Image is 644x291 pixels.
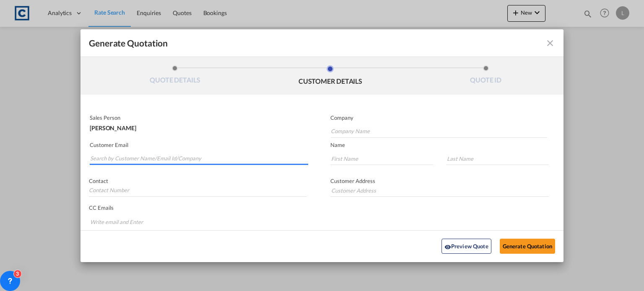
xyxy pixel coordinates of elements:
li: CUSTOMER DETAILS [253,65,408,88]
input: Chips input. [90,215,153,229]
md-chips-wrap: Chips container. Enter the text area, then type text, and press enter to add a chip. [89,214,532,231]
span: Customer Address [330,178,375,184]
input: Contact Number [89,184,306,197]
p: Company [330,114,547,121]
div: [PERSON_NAME] [90,121,306,131]
p: Customer Email [90,142,308,148]
button: Generate Quotation [500,239,555,254]
input: Company Name [331,125,547,138]
span: Generate Quotation [89,38,168,49]
md-dialog: Generate QuotationQUOTE ... [80,29,563,262]
li: QUOTE ID [408,65,563,88]
button: icon-eyePreview Quote [441,239,491,254]
p: Name [330,142,563,148]
p: CC Emails [89,204,532,211]
p: Contact [89,178,306,184]
md-icon: icon-close fg-AAA8AD cursor m-0 [545,38,555,48]
md-icon: icon-eye [444,244,451,250]
input: Customer Address [330,184,549,197]
input: Last Name [446,152,549,165]
input: First Name [330,152,433,165]
p: Sales Person [90,114,306,121]
li: QUOTE DETAILS [97,65,253,88]
input: Search by Customer Name/Email Id/Company [90,152,308,165]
